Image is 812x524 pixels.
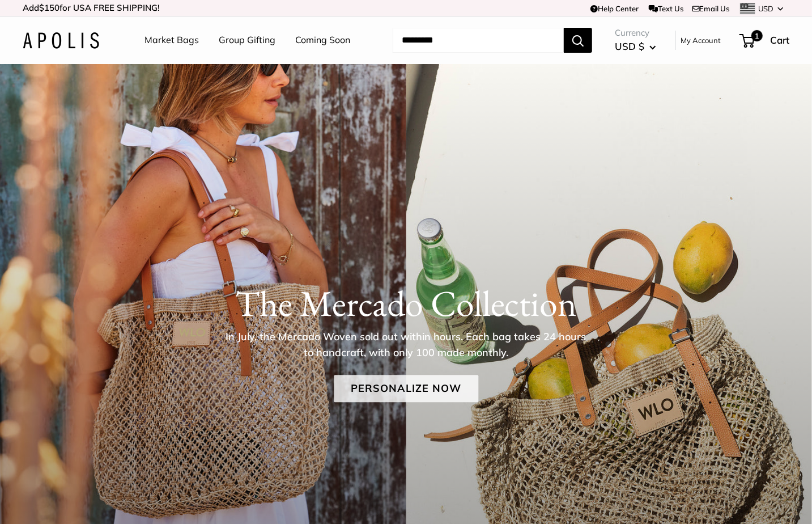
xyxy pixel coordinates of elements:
p: In July, the Mercado Woven sold out within hours. Each bag takes 24 hours to handcraft, with only... [222,329,590,361]
a: Email Us [692,4,730,13]
a: Market Bags [144,32,199,49]
a: Text Us [649,4,683,13]
a: Group Gifting [219,32,275,49]
a: Personalize Now [334,375,478,403]
a: Coming Soon [295,32,350,49]
img: Apolis [23,32,99,49]
a: 1 Cart [741,31,789,49]
button: Search [564,28,592,53]
button: USD $ [615,37,656,56]
a: My Account [681,33,721,47]
span: 1 [751,30,763,41]
input: Search... [393,28,564,53]
span: USD [759,4,774,13]
span: USD $ [615,40,644,52]
span: Currency [615,25,656,41]
h1: The Mercado Collection [23,282,789,326]
a: Help Center [590,4,639,13]
span: $150 [39,2,59,13]
span: Cart [770,34,789,46]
